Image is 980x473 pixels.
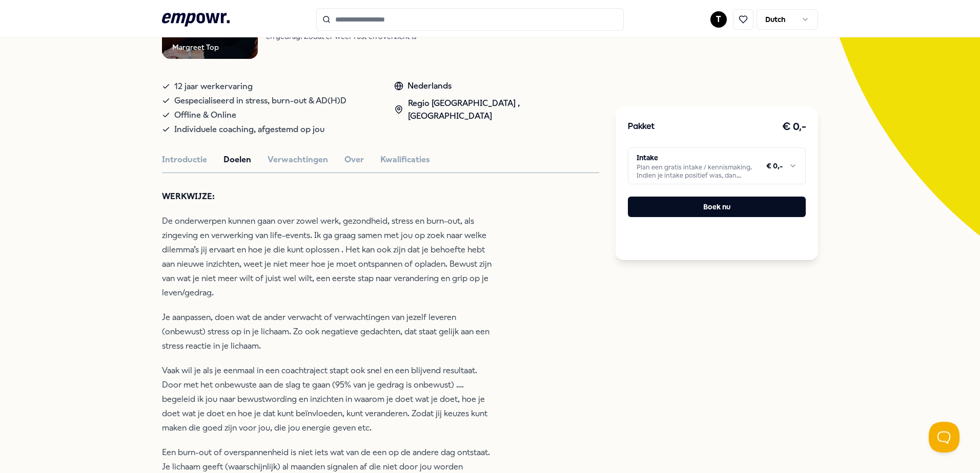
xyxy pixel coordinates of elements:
span: Offline & Online [174,108,236,122]
p: De onderwerpen kunnen gaan over zowel werk, gezondheid, stress en burn-out, als zingeving en verw... [162,214,495,300]
input: Search for products, categories or subcategories [316,8,624,31]
button: Introductie [162,153,207,166]
p: Je aanpassen, doen wat de ander verwacht of verwachtingen van jezelf leveren (onbewust) stress op... [162,310,495,353]
button: Verwachtingen [268,153,328,166]
button: Over [344,153,364,166]
div: Margreet Top [172,41,219,53]
button: Kwalificaties [380,153,430,166]
span: Individuele coaching, afgestemd op jou [174,122,324,137]
p: Vaak wil je als je eenmaal in een coachtraject stapt ook snel en een blijvend resultaat. Door met... [162,363,495,435]
button: T [710,11,727,28]
div: Regio [GEOGRAPHIC_DATA] , [GEOGRAPHIC_DATA] [394,97,600,123]
span: 12 jaar werkervaring [174,79,253,94]
h3: Pakket [628,120,655,134]
iframe: Help Scout Beacon - Open [929,422,959,453]
strong: WERKWIJZE: [162,191,215,201]
div: Nederlands [394,79,600,93]
button: Doelen [223,153,251,166]
h3: € 0,- [782,119,806,135]
span: Gespecialiseerd in stress, burn-out & AD(H)D [174,94,346,108]
button: Boek nu [628,197,806,217]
